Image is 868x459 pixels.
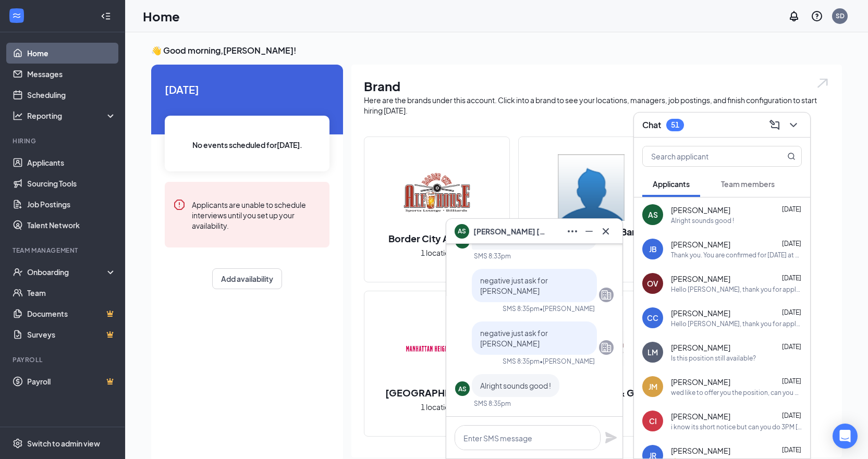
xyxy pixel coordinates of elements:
a: Team [27,282,116,303]
span: [PERSON_NAME] [671,308,730,318]
svg: Notifications [788,10,800,22]
span: [PERSON_NAME] [PERSON_NAME] [473,226,546,237]
div: Onboarding [27,267,107,277]
svg: Minimize [583,225,595,238]
span: [PERSON_NAME] [671,445,730,456]
div: SMS 8:35pm [503,304,540,313]
svg: UserCheck [13,267,23,277]
h2: [GEOGRAPHIC_DATA] [375,386,499,399]
input: Search applicant [643,146,766,166]
div: Hiring [13,137,114,145]
div: Reporting [27,110,117,121]
div: SD [836,11,845,20]
span: [PERSON_NAME] [671,205,730,215]
span: 1 location [421,247,454,258]
div: wed like to offer you the position, can you give me a call back at [PHONE_NUMBER] [671,388,802,397]
img: open.6027fd2a22e1237b5b06.svg [816,77,829,89]
div: CI [649,416,657,426]
div: CC [647,313,658,323]
span: [PERSON_NAME] [671,239,730,250]
span: [DATE] [165,81,329,97]
button: ChevronDown [785,117,802,133]
button: Minimize [581,223,597,240]
span: [DATE] [782,240,801,247]
svg: WorkstreamLogo [11,10,22,21]
div: Applicants are unable to schedule interviews until you set up your availability. [192,199,321,231]
span: [PERSON_NAME] [671,411,730,421]
div: Open Intercom Messenger [833,424,858,449]
h3: 👋 Good morning, [PERSON_NAME] ! [151,45,842,56]
span: 1 location [421,401,454,413]
span: [PERSON_NAME] [671,342,730,353]
h1: Brand [364,77,829,95]
button: Cross [597,223,614,240]
div: Alright sounds good ! [671,216,734,225]
div: i know its short notice but can you do 3PM [DATE]? [671,423,802,431]
svg: Plane [605,431,617,444]
span: • [PERSON_NAME] [540,357,595,366]
svg: Ellipses [566,225,579,238]
a: DocumentsCrown [27,303,116,324]
div: Team Management [13,246,114,255]
a: Home [27,43,116,64]
span: [DATE] [782,274,801,282]
div: SMS 8:35pm [474,399,511,408]
span: [DATE] [782,412,801,419]
span: [DATE] [782,308,801,316]
svg: Settings [13,438,23,449]
svg: Company [600,289,613,301]
div: Here are the brands under this account. Click into a brand to see your locations, managers, job p... [364,95,829,116]
img: Border City Alehouse [404,161,470,228]
a: Job Postings [27,194,116,215]
div: 51 [671,120,679,129]
svg: Analysis [13,110,23,121]
span: [DATE] [782,446,801,454]
div: LM [647,347,658,357]
div: Hello [PERSON_NAME], thank you for applying. would you be able to come in for an interview this w... [671,319,802,328]
a: PayrollCrown [27,371,116,392]
div: Switch to admin view [27,438,100,449]
div: Payroll [13,355,114,364]
svg: Company [600,341,613,354]
svg: MagnifyingGlass [787,152,796,160]
svg: QuestionInfo [811,10,823,22]
div: AS [648,209,658,220]
span: Team members [721,179,775,189]
div: Is this position still available? [671,354,756,363]
div: SMS 8:35pm [503,357,540,366]
button: Ellipses [564,223,581,240]
span: [PERSON_NAME] [671,274,730,284]
svg: ComposeMessage [768,119,781,131]
a: SurveysCrown [27,324,116,345]
svg: Cross [600,225,612,238]
a: Messages [27,64,116,84]
div: OV [647,278,658,289]
span: • [PERSON_NAME] [540,304,595,313]
span: negative just ask for [PERSON_NAME] [480,328,548,348]
svg: Collapse [101,11,111,21]
span: negative just ask for [PERSON_NAME] [480,276,548,295]
svg: Error [173,199,186,211]
img: Hudson's Bar & Grill [558,154,625,221]
a: Applicants [27,152,116,173]
span: Alright sounds good ! [480,381,551,390]
div: SMS 8:33pm [474,252,511,260]
svg: ChevronDown [787,119,800,131]
span: No events scheduled for [DATE] . [192,139,302,151]
img: Manhattan Heights Tavern & Grill [404,315,470,382]
a: Scheduling [27,84,116,105]
h2: Border City Alehouse [378,232,496,245]
div: Thank you. You are confirmed for [DATE] at 2:45 PM. At [GEOGRAPHIC_DATA] on [STREET_ADDRESS][PERS... [671,251,802,259]
div: JM [649,381,657,392]
a: Sourcing Tools [27,173,116,194]
a: Talent Network [27,215,116,235]
span: [DATE] [782,205,801,213]
span: [DATE] [782,343,801,351]
span: Applicants [653,179,690,189]
button: Add availability [212,268,282,289]
div: Hello [PERSON_NAME], thank you for applying. Would you be able to come in for an interview this w... [671,285,802,294]
span: [DATE] [782,377,801,385]
div: AS [458,384,467,393]
div: JB [649,244,657,254]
